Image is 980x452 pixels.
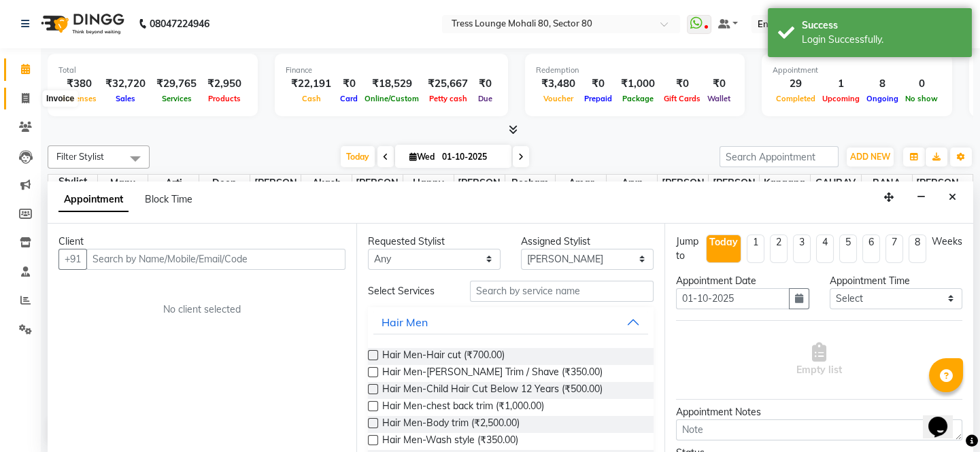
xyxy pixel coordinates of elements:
div: 8 [863,76,902,92]
li: 6 [862,234,880,263]
div: ₹1,000 [615,76,660,92]
span: [PERSON_NAME] [709,175,759,206]
input: yyyy-mm-dd [676,288,789,309]
div: Appointment Notes [676,405,962,419]
div: ₹32,720 [100,76,151,92]
span: Gift Cards [660,94,704,103]
span: No show [902,94,941,103]
input: Search Appointment [720,146,839,167]
button: Close [943,187,962,208]
span: Products [205,94,244,103]
div: Requested Stylist [368,234,501,249]
div: Redemption [536,65,734,76]
span: [PERSON_NAME] [913,175,964,206]
span: Block Time [145,193,192,205]
div: ₹25,667 [422,76,473,92]
span: Arti [148,175,199,192]
div: ₹29,765 [151,76,202,92]
span: Wed [406,152,438,162]
div: ₹3,480 [536,76,581,92]
span: Package [619,94,657,103]
input: Search by service name [470,281,654,302]
div: ₹0 [337,76,361,92]
span: Hair Men-[PERSON_NAME] Trim / Shave (₹350.00) [382,365,603,382]
div: 1 [819,76,863,92]
div: ₹0 [473,76,497,92]
span: Hair Men-Hair cut (₹700.00) [382,348,505,365]
span: Arun [607,175,657,192]
span: Services [158,94,195,103]
span: Empty list [796,343,842,377]
span: Happy [403,175,454,192]
span: [PERSON_NAME] [658,175,708,206]
div: Jump to [676,234,700,263]
span: Manu [98,175,148,192]
div: ₹22,191 [286,76,337,92]
div: Appointment Time [830,274,962,288]
div: ₹0 [660,76,704,92]
input: Search by Name/Mobile/Email/Code [86,249,345,270]
div: Select Services [358,284,460,298]
div: 0 [902,76,941,92]
span: Voucher [540,94,577,103]
span: Amar [556,175,606,192]
div: No client selected [91,302,313,317]
div: 29 [773,76,819,92]
li: 7 [885,234,903,263]
li: 1 [747,234,764,263]
div: Login Successfully. [802,33,962,47]
span: Completed [773,94,819,103]
div: Total [58,65,247,76]
div: ₹0 [581,76,615,92]
span: [PERSON_NAME] [352,175,403,206]
span: GAURAV [811,175,861,192]
div: Appointment [773,65,941,76]
span: kangana [760,175,810,192]
span: Prepaid [581,94,615,103]
div: ₹0 [704,76,734,92]
img: logo [35,5,128,43]
span: Wallet [704,94,734,103]
li: 8 [909,234,926,263]
div: Invoice [43,90,78,107]
span: Upcoming [819,94,863,103]
span: Today [341,146,375,167]
span: Hair Men-chest back trim (₹1,000.00) [382,399,544,416]
div: Stylist [48,175,97,189]
span: Filter Stylist [56,151,104,162]
li: 4 [816,234,834,263]
b: 08047224946 [150,5,209,43]
span: Due [475,94,496,103]
span: Appointment [58,188,129,212]
div: Success [802,18,962,33]
div: ₹18,529 [361,76,422,92]
div: Assigned Stylist [521,234,654,249]
div: ₹2,950 [202,76,247,92]
span: Petty cash [426,94,471,103]
button: ADD NEW [847,147,894,167]
span: Online/Custom [361,94,422,103]
div: Hair Men [382,314,428,330]
span: [PERSON_NAME] [454,175,505,206]
div: Today [709,235,738,249]
div: Client [58,234,345,249]
span: [PERSON_NAME] [250,175,301,206]
span: ADD NEW [850,152,890,162]
span: Hair Men-Body trim (₹2,500.00) [382,416,520,433]
button: +91 [58,249,87,270]
li: 3 [793,234,811,263]
span: Hair Men-Wash style (₹350.00) [382,433,518,450]
span: Ongoing [863,94,902,103]
div: Finance [286,65,497,76]
span: Hair Men-Child Hair Cut Below 12 Years (₹500.00) [382,382,603,399]
div: Weeks [932,234,962,249]
div: ₹380 [58,76,100,92]
span: Card [337,94,361,103]
span: RANA [862,175,912,192]
span: Resham [505,175,556,192]
li: 5 [839,234,857,263]
span: Sales [112,94,139,103]
span: Cash [299,94,324,103]
iframe: chat widget [923,398,966,438]
span: Akash [301,175,352,192]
